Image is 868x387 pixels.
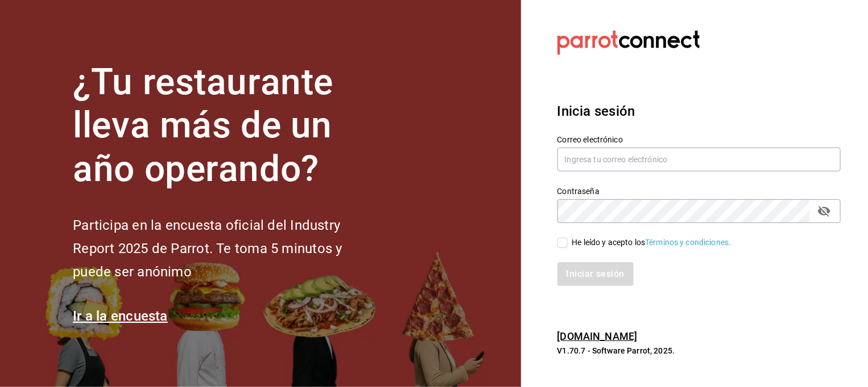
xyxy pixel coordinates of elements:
[557,330,638,342] a: [DOMAIN_NAME]
[73,61,380,191] h1: ¿Tu restaurante lleva más de un año operando?
[557,148,841,171] input: Ingresa tu correo electrónico
[572,237,731,249] div: He leído y acepto los
[645,238,731,247] a: Términos y condiciones.
[73,214,380,283] h2: Participa en la encuesta oficial del Industry Report 2025 de Parrot. Te toma 5 minutos y puede se...
[73,308,168,324] a: Ir a la encuesta
[557,345,841,356] p: V1.70.7 - Software Parrot, 2025.
[557,101,841,121] h3: Inicia sesión
[815,201,834,221] button: Campo de contraseña
[557,187,841,195] label: Contraseña
[557,136,841,144] label: Correo electrónico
